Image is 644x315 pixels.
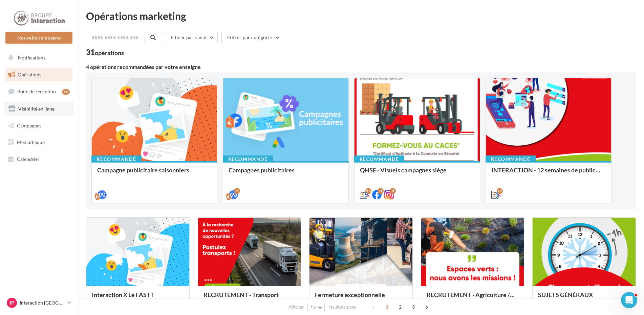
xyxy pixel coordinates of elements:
[491,167,606,180] div: INTERACTION - 12 semaines de publication
[621,292,637,308] iframe: Intercom live chat
[18,55,45,60] span: Notifications
[360,167,474,180] div: QHSE - Visuels campagnes siège
[4,51,71,65] button: Notifications
[18,72,41,77] span: Opérations
[365,188,371,194] div: 12
[221,32,283,43] button: Filtrer par catégorie
[315,291,407,305] div: Fermeture exceptionnelle
[18,106,55,112] span: Visibilité en ligne
[4,135,74,149] a: Médiathèque
[203,291,296,305] div: RECRUTEMENT - Transport
[10,299,14,306] span: IP
[354,155,404,163] div: Recommandé
[17,122,41,128] span: Campagnes
[17,139,45,145] span: Médiathèque
[328,304,357,310] span: résultats/page
[17,89,56,94] span: Boîte de réception
[20,299,65,306] p: Interaction [GEOGRAPHIC_DATA]
[310,305,316,310] span: 12
[223,155,273,163] div: Recommandé
[5,296,72,309] a: IP Interaction [GEOGRAPHIC_DATA]
[4,102,74,116] a: Visibilité en ligne
[307,303,325,312] button: 12
[4,152,74,166] a: Calendrier
[486,155,536,163] div: Recommandé
[234,188,240,194] div: 2
[91,155,142,163] div: Recommandé
[4,68,74,82] a: Opérations
[390,188,396,194] div: 8
[62,89,70,95] div: 10
[378,188,384,194] div: 8
[4,84,74,99] a: Boîte de réception10
[86,11,636,21] div: Opérations marketing
[382,301,392,312] span: 1
[97,167,212,180] div: Campagne publicitaire saisonniers
[288,304,304,310] span: Afficher
[92,291,184,305] div: Interaction X Le FASTT
[86,64,636,70] div: 4 opérations recommandées par votre enseigne
[395,301,406,312] span: 2
[538,291,630,305] div: SUJETS GÉNÉRAUX
[497,188,503,194] div: 12
[5,32,72,44] button: Nouvelle campagne
[17,156,40,162] span: Calendrier
[229,167,343,180] div: Campagnes publicitaires
[427,291,519,305] div: RECRUTEMENT - Agriculture / Espaces verts
[95,50,124,56] div: opérations
[165,32,218,43] button: Filtrer par canal
[4,119,74,133] a: Campagnes
[86,49,124,56] div: 31
[408,301,419,312] span: 3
